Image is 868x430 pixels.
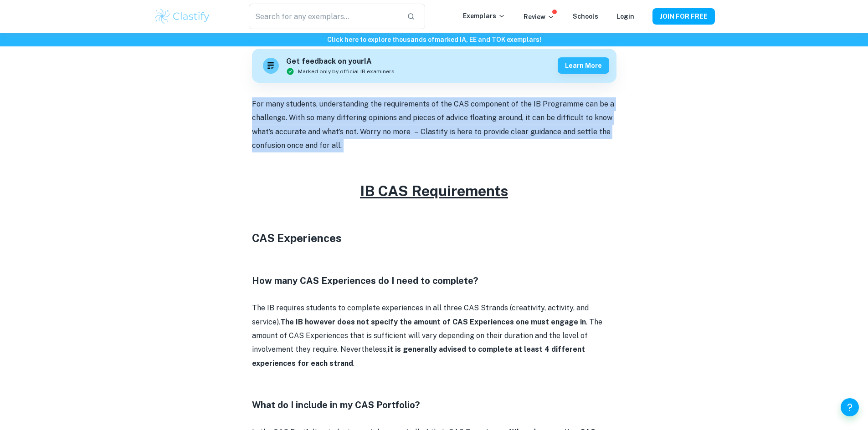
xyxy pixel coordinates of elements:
[252,230,616,246] h3: CAS Experiences
[298,67,395,76] span: Marked only by official IB examiners
[841,398,859,416] button: Help and Feedback
[252,345,585,367] strong: it is generally advised to complete at least 4 different experiences for each strand
[252,274,616,288] h4: How many CAS Experiences do I need to complete?
[249,4,399,29] input: Search for any exemplars...
[280,318,586,326] strong: The IB however does not specify the amount of CAS Experiences one must engage in
[252,49,616,83] a: Get feedback on yourIAMarked only by official IB examinersLearn more
[252,97,616,153] p: For many students, understanding the requirements of the CAS component of the IB Programme can be...
[286,56,395,67] h6: Get feedback on your IA
[573,13,598,20] a: Schools
[154,7,211,25] img: Clastify logo
[360,182,508,199] u: IB CAS Requirements
[652,8,715,25] button: JOIN FOR FREE
[463,11,505,21] p: Exemplars
[616,13,634,20] a: Login
[524,12,555,22] p: Review
[252,398,616,412] h4: What do I include in my CAS Portfolio?
[252,301,616,370] p: The IB requires students to complete experiences in all three CAS Strands (creativity, activity, ...
[558,57,609,74] button: Learn more
[2,35,866,45] h6: Click here to explore thousands of marked IA, EE and TOK exemplars !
